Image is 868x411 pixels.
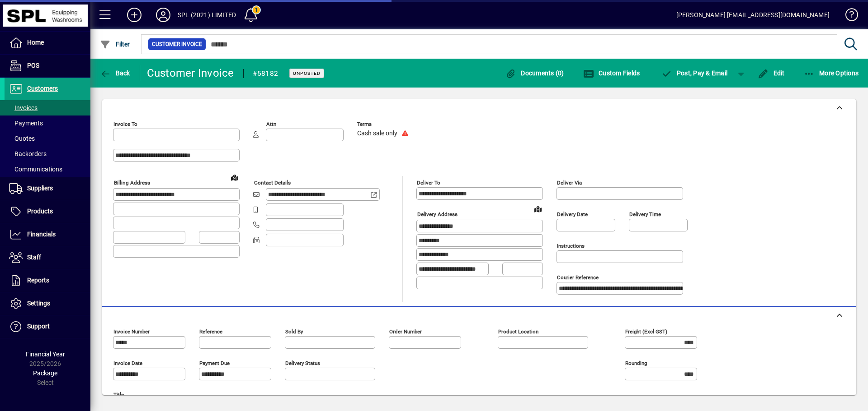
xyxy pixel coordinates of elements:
div: Customer Invoice [147,66,234,80]
a: Staff [5,246,90,269]
a: Home [5,32,90,54]
span: Edit [758,69,785,77]
span: Customer Invoice [152,40,202,49]
a: POS [5,55,90,77]
mat-label: Delivery date [557,211,588,217]
button: Post, Pay & Email [656,65,732,81]
a: View on map [227,170,242,185]
mat-label: Freight (excl GST) [625,328,667,335]
app-page-header-button: Back [90,65,140,81]
button: Profile [149,7,178,23]
a: View on map [531,202,545,216]
span: P [677,69,681,77]
span: Custom Fields [583,69,640,77]
span: Communications [9,166,62,173]
mat-label: Invoice To [113,121,137,127]
span: Terms [357,121,411,127]
a: Payments [5,115,90,131]
mat-label: Invoice date [113,360,142,366]
span: More Options [804,69,859,77]
button: Edit [755,65,787,81]
span: Home [27,39,44,46]
a: Suppliers [5,177,90,200]
a: Reports [5,269,90,292]
span: Quotes [9,135,35,142]
span: Products [27,208,53,215]
a: Backorders [5,146,90,162]
span: Filter [100,41,130,48]
span: POS [27,62,39,69]
div: SPL (2021) LIMITED [178,8,236,22]
mat-label: Title [113,392,124,398]
button: Documents (0) [503,65,566,81]
span: Package [33,369,57,377]
span: Back [100,69,130,77]
a: Financials [5,223,90,246]
mat-label: Deliver To [417,180,440,186]
mat-label: Reference [199,328,222,335]
span: Support [27,323,50,330]
span: ost, Pay & Email [661,69,727,77]
mat-label: Rounding [625,360,647,366]
a: Settings [5,292,90,315]
mat-label: Product location [498,328,538,335]
span: Documents (0) [505,69,564,77]
button: Back [98,65,132,81]
span: Customers [27,85,58,92]
span: Backorders [9,150,47,157]
a: Invoices [5,100,90,115]
span: Settings [27,300,50,307]
span: Invoices [9,104,38,111]
mat-label: Courier Reference [557,274,599,281]
span: Staff [27,254,41,261]
a: Quotes [5,131,90,146]
span: Unposted [293,70,321,76]
button: More Options [802,65,861,81]
span: Suppliers [27,185,53,192]
mat-label: Attn [266,121,276,127]
mat-label: Payment due [199,360,230,366]
mat-label: Delivery status [285,360,320,366]
div: [PERSON_NAME] [EMAIL_ADDRESS][DOMAIN_NAME] [676,8,830,22]
a: Communications [5,162,90,177]
span: Cash sale only [357,130,397,137]
a: Products [5,200,90,223]
span: Reports [27,277,49,284]
span: Financial Year [26,351,65,358]
mat-label: Invoice number [113,328,150,335]
a: Knowledge Base [839,2,857,31]
mat-label: Sold by [285,328,303,335]
mat-label: Deliver via [557,180,582,186]
mat-label: Order number [389,328,422,335]
a: Support [5,315,90,338]
button: Filter [98,36,132,52]
mat-label: Delivery time [629,211,661,217]
button: Add [120,7,149,23]
div: #58182 [253,66,278,81]
mat-label: Instructions [557,243,585,249]
span: Payments [9,120,43,127]
button: Custom Fields [581,65,642,81]
span: Financials [27,231,56,238]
